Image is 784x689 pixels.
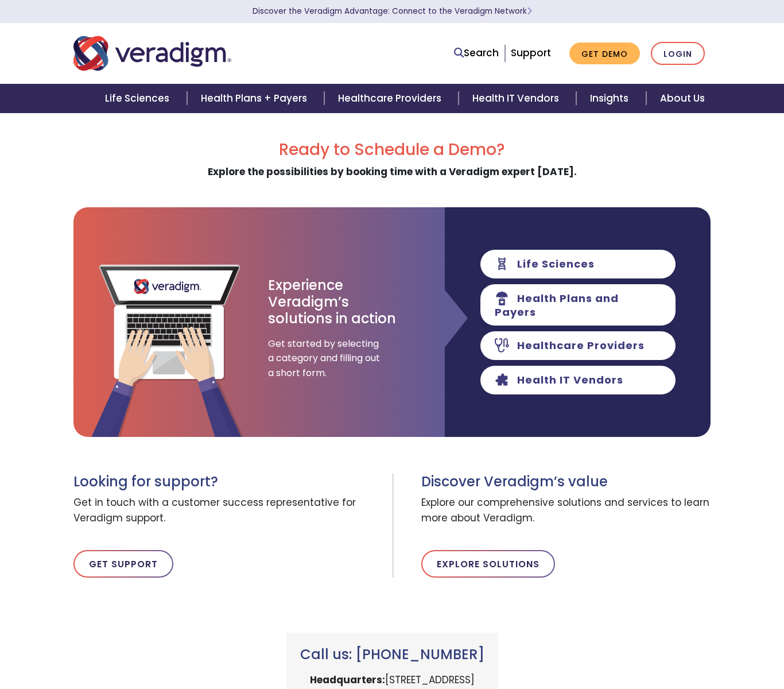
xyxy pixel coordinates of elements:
strong: Headquarters: [310,673,385,687]
a: Get Support [73,550,173,578]
h2: Ready to Schedule a Demo? [73,140,711,160]
h3: Discover Veradigm’s value [421,474,711,490]
a: Insights [576,84,646,113]
a: Get Demo [569,42,640,65]
a: Health IT Vendors [459,84,576,113]
a: Search [454,45,499,61]
span: Explore our comprehensive solutions and services to learn more about Veradigm. [421,490,711,532]
h3: Call us: [PHONE_NUMBER] [300,647,484,663]
h3: Experience Veradigm’s solutions in action [268,277,397,327]
span: Learn More [527,6,532,17]
a: Explore Solutions [421,550,555,578]
h3: Looking for support? [73,474,383,490]
a: Life Sciences [91,84,187,113]
a: Support [511,46,551,60]
a: About Us [646,84,719,113]
a: Health Plans + Payers [187,84,324,113]
a: Login [651,42,705,65]
span: Get started by selecting a category and filling out a short form. [268,336,383,381]
strong: Explore the possibilities by booking time with a Veradigm expert [DATE]. [208,165,577,179]
span: Get in touch with a customer success representative for Veradigm support. [73,490,383,532]
a: Discover the Veradigm Advantage: Connect to the Veradigm NetworkLearn More [253,6,532,17]
a: Healthcare Providers [324,84,459,113]
img: Veradigm logo [73,34,231,72]
p: [STREET_ADDRESS] [300,672,484,688]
